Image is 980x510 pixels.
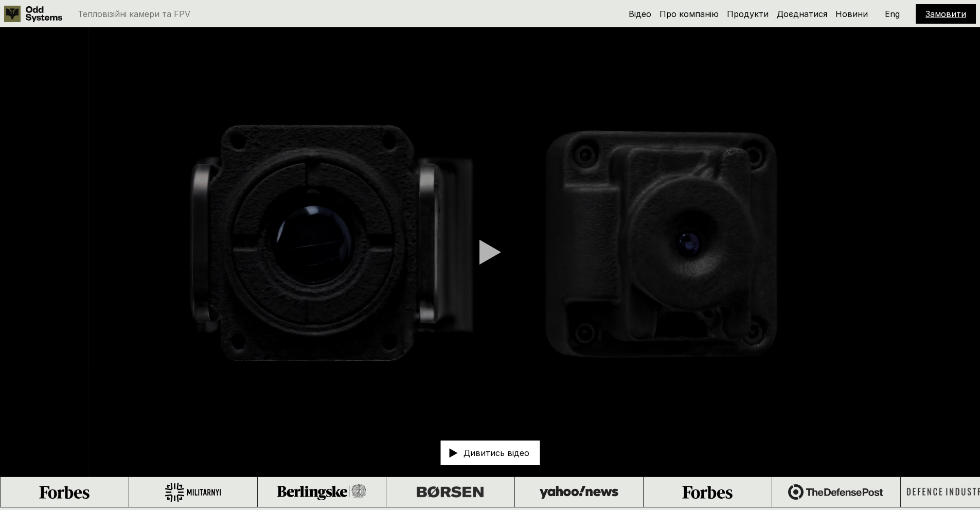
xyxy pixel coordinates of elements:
p: Дивитись відео [464,449,529,457]
p: Eng [885,10,900,18]
p: Тепловізійні камери та FPV [78,10,190,18]
a: Замовити [925,9,966,19]
a: Продукти [727,9,769,19]
a: Відео [629,9,651,19]
a: Доєднатися [777,9,827,19]
a: Новини [835,9,868,19]
a: Про компанію [660,9,719,19]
